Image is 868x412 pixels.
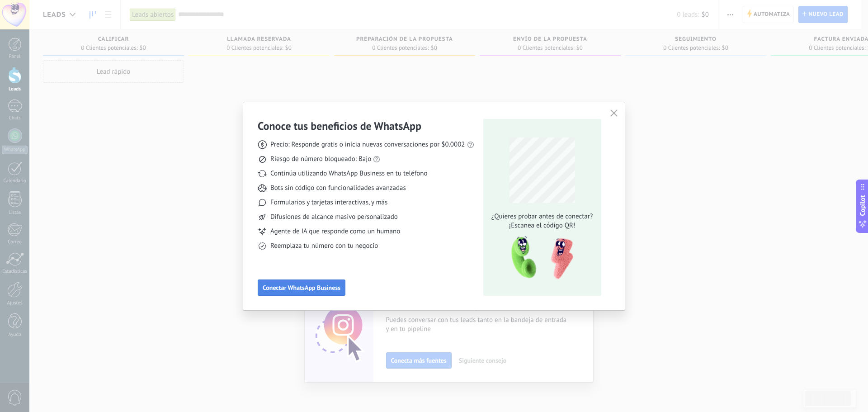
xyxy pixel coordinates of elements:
[489,221,595,230] span: ¡Escanea el código QR!
[270,242,378,251] span: Reemplaza tu número con tu negocio
[270,227,400,236] span: Agente de IA que responde como un humano
[263,284,340,291] span: Conectar WhatsApp Business
[489,212,595,221] span: ¿Quieres probar antes de conectar?
[258,279,345,296] button: Conectar WhatsApp Business
[858,195,867,216] span: Copilot
[270,184,406,193] span: Bots sin código con funcionalidades avanzadas
[270,169,427,178] span: Continúa utilizando WhatsApp Business en tu teléfono
[270,140,465,149] span: Precio: Responde gratis o inicia nuevas conversaciones por $0.0002
[258,119,421,133] h3: Conoce tus beneficios de WhatsApp
[270,155,371,164] span: Riesgo de número bloqueado: Bajo
[270,198,387,207] span: Formularios y tarjetas interactivas, y más
[270,213,398,222] span: Difusiones de alcance masivo personalizado
[504,234,575,282] img: qr-pic-1x.png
